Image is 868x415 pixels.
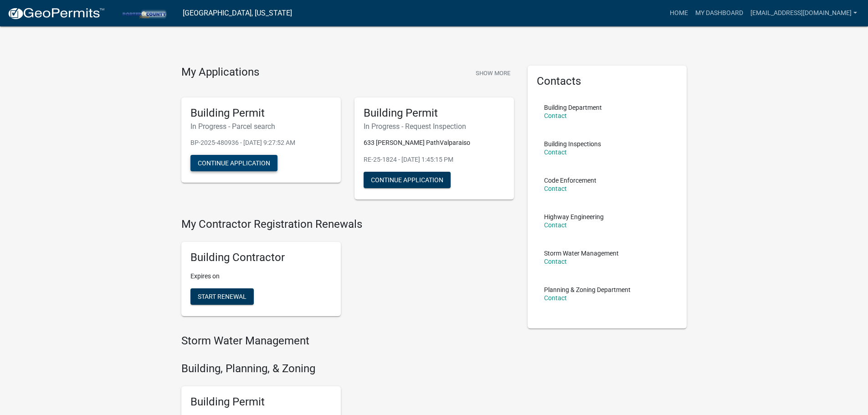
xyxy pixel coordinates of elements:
span: Start Renewal [198,293,247,300]
img: Porter County, Indiana [112,7,175,19]
h4: Building, Planning, & Zoning [181,362,514,375]
p: Building Inspections [544,141,601,147]
h5: Building Contractor [190,251,332,264]
a: Contact [544,185,567,192]
p: 633 [PERSON_NAME] PathValparaiso [364,138,505,148]
p: Storm Water Management [544,250,619,256]
h6: In Progress - Parcel search [190,122,332,131]
a: Contact [544,221,567,229]
h5: Building Permit [190,107,332,120]
p: Code Enforcement [544,177,596,184]
a: Contact [544,294,567,302]
h5: Contacts [537,75,678,88]
wm-registration-list-section: My Contractor Registration Renewals [181,218,514,323]
h4: My Applications [181,66,259,79]
a: Home [666,5,692,22]
p: Expires on [190,272,332,281]
a: Contact [544,112,567,119]
h4: My Contractor Registration Renewals [181,218,514,231]
a: [GEOGRAPHIC_DATA], [US_STATE] [183,5,292,21]
a: [EMAIL_ADDRESS][DOMAIN_NAME] [747,5,861,22]
button: Show More [472,66,514,81]
a: Contact [544,258,567,265]
p: Building Department [544,104,602,111]
p: Planning & Zoning Department [544,287,631,293]
a: Contact [544,149,567,156]
h6: In Progress - Request Inspection [364,122,505,131]
button: Continue Application [364,172,451,188]
a: My Dashboard [692,5,747,22]
p: RE-25-1824 - [DATE] 1:45:15 PM [364,155,505,164]
h4: Storm Water Management [181,334,514,348]
p: BP-2025-480936 - [DATE] 9:27:52 AM [190,138,332,148]
p: Highway Engineering [544,214,604,220]
button: Continue Application [190,155,277,171]
h5: Building Permit [364,107,505,120]
button: Start Renewal [190,288,254,305]
h5: Building Permit [190,395,332,409]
